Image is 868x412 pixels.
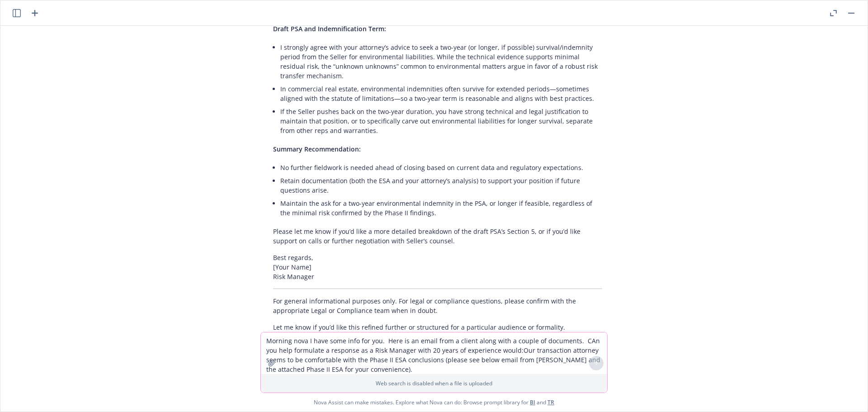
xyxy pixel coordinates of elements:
p: Best regards, [Your Name] Risk Manager [273,253,602,281]
span: Nova Assist can make mistakes. Explore what Nova can do: Browse prompt library for and [314,393,554,412]
a: TR [547,398,554,406]
span: Draft PSA and Indemnification Term: [273,24,386,33]
li: If the Seller pushes back on the two-year duration, you have strong technical and legal justifica... [280,105,602,137]
p: Please let me know if you’d like a more detailed breakdown of the draft PSA’s Section 5, or if yo... [273,227,602,246]
li: Retain documentation (both the ESA and your attorney’s analysis) to support your position if futu... [280,174,602,197]
span: Summary Recommendation: [273,145,361,153]
li: Maintain the ask for a two-year environmental indemnity in the PSA, or longer if feasible, regard... [280,197,602,219]
p: Web search is disabled when a file is uploaded [266,379,602,387]
p: For general informational purposes only. For legal or compliance questions, please confirm with t... [273,296,602,315]
li: I strongly agree with your attorney’s advice to seek a two-year (or longer, if possible) survival... [280,41,602,82]
p: Let me know if you’d like this refined further or structured for a particular audience or formality. [273,322,602,332]
li: In commercial real estate, environmental indemnities often survive for extended periods—sometimes... [280,82,602,105]
li: No further fieldwork is needed ahead of closing based on current data and regulatory expectations. [280,161,602,174]
a: BI [530,398,535,406]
